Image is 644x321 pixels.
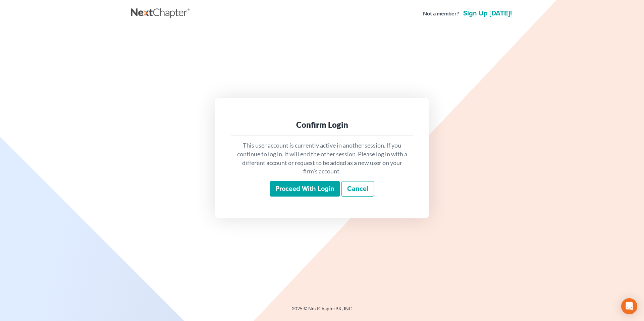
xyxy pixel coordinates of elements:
input: Proceed with login [270,181,340,197]
strong: Not a member? [423,10,459,17]
p: This user account is currently active in another session. If you continue to log in, it will end ... [236,141,408,176]
a: Sign up [DATE]! [462,10,513,17]
div: 2025 © NextChapterBK, INC [131,305,513,317]
div: Confirm Login [236,119,408,130]
a: Cancel [341,181,374,197]
div: Open Intercom Messenger [621,298,637,314]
